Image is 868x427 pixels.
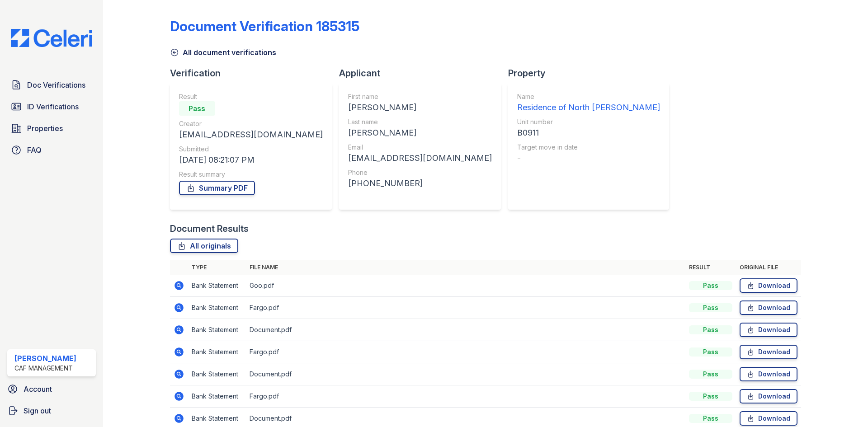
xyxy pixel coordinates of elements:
[517,117,660,127] div: Unit number
[517,143,660,152] div: Target move in date
[740,389,797,404] a: Download
[188,297,246,319] td: Bank Statement
[27,145,42,155] span: FAQ
[348,168,492,177] div: Phone
[348,92,492,101] div: First name
[517,92,660,114] a: Name Residence of North [PERSON_NAME]
[170,67,339,80] div: Verification
[14,364,76,373] div: CAF Management
[689,303,732,312] div: Pass
[689,392,732,401] div: Pass
[179,101,215,116] div: Pass
[246,275,685,297] td: Goo.pdf
[188,341,246,363] td: Bank Statement
[689,325,732,334] div: Pass
[348,177,492,190] div: [PHONE_NUMBER]
[24,405,51,416] span: Sign out
[246,385,685,408] td: Fargo.pdf
[740,278,797,293] a: Download
[685,260,736,275] th: Result
[736,260,801,275] th: Original file
[4,380,99,398] a: Account
[348,127,492,139] div: [PERSON_NAME]
[179,181,255,195] a: Summary PDF
[188,275,246,297] td: Bank Statement
[27,101,79,112] span: ID Verifications
[179,170,323,179] div: Result summary
[179,92,323,101] div: Result
[7,76,96,94] a: Doc Verifications
[740,323,797,337] a: Download
[740,345,797,359] a: Download
[188,260,246,275] th: Type
[246,260,685,275] th: File name
[4,29,99,47] img: CE_Logo_Blue-a8612792a0a2168367f1c8372b55b34899dd931a85d93a1a3d3e32e68fde9ad4.png
[689,347,732,357] div: Pass
[348,117,492,127] div: Last name
[740,300,797,315] a: Download
[517,127,660,139] div: B0911
[24,384,52,394] span: Account
[508,67,676,80] div: Property
[246,341,685,363] td: Fargo.pdf
[740,367,797,381] a: Download
[179,154,323,166] div: [DATE] 08:21:07 PM
[246,363,685,385] td: Document.pdf
[14,353,76,364] div: [PERSON_NAME]
[170,222,249,235] div: Document Results
[689,281,732,290] div: Pass
[188,319,246,341] td: Bank Statement
[246,297,685,319] td: Fargo.pdf
[179,128,323,141] div: [EMAIL_ADDRESS][DOMAIN_NAME]
[179,119,323,128] div: Creator
[7,98,96,116] a: ID Verifications
[4,402,99,420] a: Sign out
[339,67,508,80] div: Applicant
[179,145,323,154] div: Submitted
[188,385,246,408] td: Bank Statement
[188,363,246,385] td: Bank Statement
[246,319,685,341] td: Document.pdf
[27,80,85,90] span: Doc Verifications
[170,47,276,58] a: All document verifications
[689,370,732,379] div: Pass
[689,414,732,423] div: Pass
[7,141,96,159] a: FAQ
[740,411,797,426] a: Download
[830,391,859,418] iframe: chat widget
[348,143,492,152] div: Email
[517,92,660,101] div: Name
[170,18,359,34] div: Document Verification 185315
[517,152,660,164] div: -
[348,152,492,164] div: [EMAIL_ADDRESS][DOMAIN_NAME]
[170,239,238,253] a: All originals
[348,101,492,114] div: [PERSON_NAME]
[7,119,96,137] a: Properties
[27,123,63,134] span: Properties
[517,101,660,114] div: Residence of North [PERSON_NAME]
